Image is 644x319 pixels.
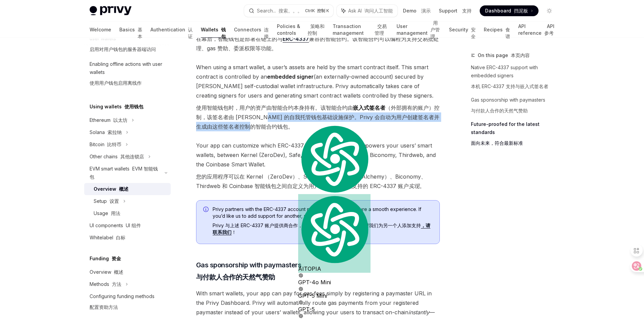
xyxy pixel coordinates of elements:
font: 启用对用户钱包的服务器端访问 [90,46,156,52]
div: Configuring funding methods [90,292,154,314]
font: 使用智能钱包时，用户的资产由智能合约本身持有。该智能合约由 （外部拥有的账户）控制，该签名者由 [PERSON_NAME] 的自我托管钱包基础设施保护。Privy 会自动为用户创建签名者并生成由... [196,104,439,130]
font: 使用钱包 [124,104,143,109]
em: instantly [408,309,429,316]
font: 白标 [116,235,125,240]
font: 钱包 [221,27,226,39]
font: 基本 [138,27,142,39]
font: 使用用户钱包启用离线作 [90,80,142,86]
font: 您的应用程序可以在 Kernel （ZeroDev）、Safe、LightAccount （Alchemy）、Biconomy、Thirdweb 和 Coinbase 智能钱包之间自定义为用户智... [196,173,426,189]
font: 控制 K [317,8,329,13]
font: 设置 [110,198,119,204]
img: gpt-black.svg [298,286,304,292]
button: Ask AI 询问人工智能 [337,5,398,17]
span: When using a smart wallet, a user’s assets are held by the smart contract itself. This smart cont... [196,62,440,134]
a: Gas sponsorship with paymasters与付款人合作的天然气赞助 [471,95,560,119]
a: Overview 概述 [84,266,171,278]
h5: Using wallets [90,103,143,111]
div: Bitcoin [90,140,121,149]
a: Whitelabel 白标 [84,232,171,244]
span: Your app can customize which ERC-4337 account powers your users’ smart wallets, between Kernel (Z... [196,141,440,193]
button: Search... 搜索。。。CtrlK 控制 K [244,5,333,17]
div: Setup [94,197,119,205]
div: GPT-5 Mini [298,286,371,300]
a: User management 用户管理 [397,22,441,38]
a: Demo 演示 [403,7,431,14]
button: Toggle dark mode [544,5,555,16]
a: Basics 基本 [119,22,142,38]
font: 认证 [188,27,193,39]
a: Recipes 食谱 [484,22,510,38]
font: 安全 [471,27,476,39]
span: Ask AI [348,7,393,14]
a: Connectors 连接 [234,22,269,38]
a: Welcome [90,22,111,38]
a: Configuring funding methods配置资助方法 [84,290,171,316]
a: Future-proofed for the latest standards面向未来，符合最新标准 [471,119,560,151]
font: 与付款人合作的天然气赞助 [196,273,275,281]
div: Methods [90,280,121,288]
div: GPT-5 [298,300,371,313]
font: 比特币 [107,141,121,147]
font: 用户管理 [430,20,440,39]
font: 挡泥板 [514,8,528,14]
span: Gas sponsorship with paymasters [196,260,302,285]
font: 方法 [112,281,121,287]
a: ERC-4337 [283,35,309,43]
font: API 参考 [544,23,554,36]
img: logo.svg [298,124,371,194]
font: 资金 [112,256,121,261]
a: Authentication 认证 [150,22,193,38]
font: 支持 [462,8,472,14]
span: Privy partners with the ERC-4337 account providers above to ensure a smooth experience. If you’d ... [213,206,433,238]
font: 食谱 [505,27,510,39]
em: 实现 [409,183,420,189]
a: Dashboard 挡泥板 [480,5,539,16]
font: Privy 与上述 ERC-4337 账户提供商合作，以确保流畅的体验。如果您希望我们为另一个人添加支持 ！ [213,222,430,235]
div: Search... [257,7,302,15]
img: light logo [90,6,132,16]
a: Policies & controls 策略和控制 [277,22,325,38]
a: Wallets 钱包 [201,22,226,38]
font: 概述 [114,269,123,275]
font: 演示 [421,8,431,14]
a: Enabling offline actions with user wallets使用用户钱包启用离线作 [84,58,171,92]
font: 连接 [264,27,269,39]
font: 交易管理 [375,23,387,36]
font: 询问人工智能 [364,8,393,14]
font: 面向未来，符合最新标准 [471,140,523,146]
img: gpt-black.svg [298,300,304,305]
font: 以太坊 [113,117,127,123]
h5: Funding [90,255,121,263]
font: 本页内容 [511,52,530,58]
font: 本机 ERC-4337 支持与嵌入式签名者 [471,83,548,89]
svg: Info [203,207,210,213]
font: UI 组件 [126,222,141,228]
div: EVM smart wallets [90,165,161,181]
a: UI components UI 组件 [84,219,171,232]
a: API reference API 参考 [518,22,555,38]
strong: embedded signer [267,73,314,80]
img: gpt-black.svg [298,313,304,319]
div: Ethereum [90,116,127,124]
div: Other chains [90,153,144,161]
div: Overview [94,185,128,193]
div: Enabling offline actions with user wallets [90,60,167,90]
span: Dashboard [485,7,528,14]
div: AITOPIA [298,194,371,272]
div: Whitelabel [90,234,125,242]
a: ，请联系我们 [213,222,430,235]
div: Overview [90,268,123,276]
a: Transaction management 交易管理 [333,22,388,38]
a: Usage 用法 [84,207,171,219]
div: GPT-4o Mini [298,273,371,286]
div: Solana [90,128,122,136]
div: Usage [94,209,120,217]
font: 其他连锁店 [120,154,144,159]
strong: 嵌入式签名者 [353,104,385,111]
font: 搜索。。。 [279,8,302,14]
span: On this page [478,51,530,59]
font: 索拉纳 [108,129,122,135]
div: UI components [90,221,141,230]
font: 用法 [111,210,120,216]
font: 策略和控制 [308,23,325,36]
